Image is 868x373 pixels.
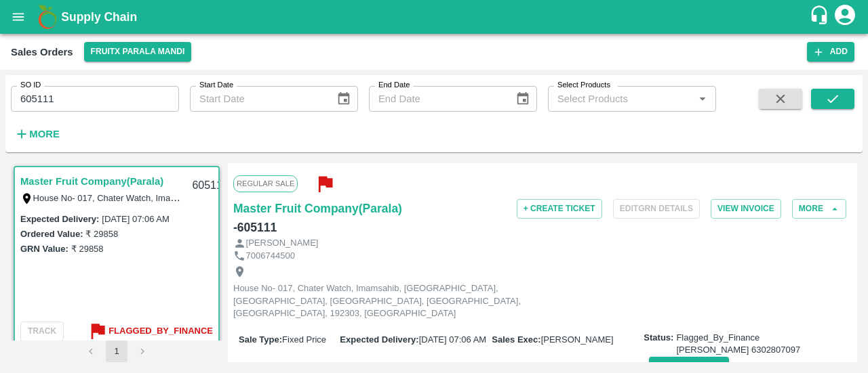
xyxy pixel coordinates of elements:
[233,218,277,237] h6: - 605111
[676,332,800,357] span: Flagged_By_Finance
[331,86,357,112] button: Choose date
[541,334,614,345] span: [PERSON_NAME]
[184,170,236,202] div: 605111
[87,320,213,343] button: Flagged_By_Finance
[809,5,833,29] div: customer-support
[34,3,61,30] img: logo
[106,341,127,362] button: page 1
[11,123,63,146] button: More
[71,244,104,254] label: ₹ 29858
[517,199,602,219] button: + Create Ticket
[61,7,809,26] a: Supply Chain
[20,173,163,190] a: Master Fruit Company(Parala)
[239,334,282,345] label: Sale Type :
[711,199,781,219] button: View Invoice
[33,192,813,203] label: House No- 017, Chater Watch, Imamsahib, [GEOGRAPHIC_DATA], [GEOGRAPHIC_DATA], [GEOGRAPHIC_DATA], ...
[20,80,41,91] label: SO ID
[108,324,213,339] b: Flagged_By_Finance
[199,80,233,91] label: Start Date
[378,80,410,91] label: End Date
[84,42,192,62] button: Select DC
[102,214,169,224] label: [DATE] 07:06 AM
[552,90,690,108] input: Select Products
[340,334,418,345] label: Expected Delivery :
[233,282,538,320] p: House No- 017, Chater Watch, Imamsahib, [GEOGRAPHIC_DATA], [GEOGRAPHIC_DATA], [GEOGRAPHIC_DATA], ...
[233,199,402,218] a: Master Fruit Company(Parala)
[676,344,800,357] div: [PERSON_NAME] 6302807097
[557,80,610,91] label: Select Products
[61,10,137,24] b: Supply Chain
[85,229,118,239] label: ₹ 29858
[20,244,68,254] label: GRN Value:
[20,229,83,239] label: Ordered Value:
[282,334,326,345] span: Fixed Price
[694,90,711,108] button: Open
[369,86,505,112] input: End Date
[510,86,536,112] button: Choose date
[78,341,155,362] nav: pagination navigation
[492,334,540,345] label: Sales Exec :
[246,250,295,263] p: 7006744500
[3,1,34,32] button: open drawer
[29,129,60,139] strong: More
[792,199,846,219] button: More
[20,214,99,224] label: Expected Delivery :
[807,42,854,62] button: Add
[11,86,179,112] input: Enter SO ID
[190,86,325,112] input: Start Date
[419,334,486,345] span: [DATE] 07:06 AM
[246,237,319,250] p: [PERSON_NAME]
[833,3,857,31] div: account of current user
[233,175,298,192] span: Regular Sale
[644,332,673,345] label: Status:
[11,43,73,61] div: Sales Orders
